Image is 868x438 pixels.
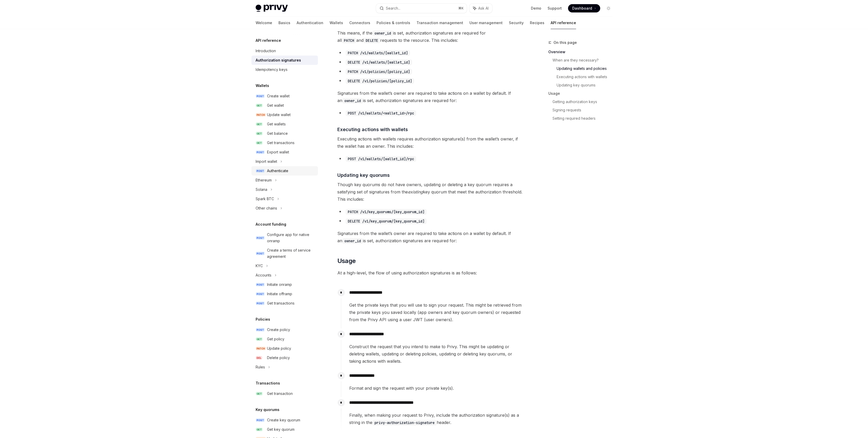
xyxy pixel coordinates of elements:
span: PATCH [256,113,266,117]
a: User management [469,17,503,29]
a: GETGet balance [251,129,318,138]
div: Authorization signatures [256,57,301,63]
span: GET [256,337,263,341]
a: POSTCreate policy [251,325,318,334]
span: POST [256,328,265,332]
div: Get policy [267,336,284,342]
h5: Policies [256,316,270,322]
span: Signatures from the wallet’s owner are required to take actions on a wallet by default. If an is ... [337,90,524,104]
h5: Account funding [256,221,286,227]
a: Authorization signatures [251,56,318,65]
a: POSTGet transactions [251,299,318,308]
a: POSTExport wallet [251,147,318,157]
div: Rules [256,364,265,370]
h5: Transactions [256,380,280,386]
span: POST [256,252,265,255]
img: light logo [256,5,288,12]
a: GETGet key quorum [251,425,318,434]
button: Toggle dark mode [604,4,613,12]
a: Updating key quorums [557,81,617,89]
a: PATCHUpdate policy [251,344,318,353]
div: Search... [386,5,400,11]
span: Get the private keys that you will use to sign your request. This might be retrieved from the pri... [349,301,524,323]
button: Ask AI [469,4,492,13]
a: Overview [548,48,617,56]
div: Create key quorum [267,417,300,423]
a: Basics [278,17,290,29]
div: Export wallet [267,149,289,155]
code: owner_id [372,30,393,36]
div: Initiate offramp [267,291,292,297]
a: Demo [531,6,541,11]
a: Dashboard [568,4,600,12]
code: owner_id [342,98,363,104]
code: DELETE /v1/wallets/[wallet_id] [346,59,412,65]
a: Recipes [530,17,544,29]
code: DELETE /v1/key_quorum/[key_quorum_id] [346,218,427,224]
span: Executing actions with wallets [337,126,408,133]
div: Authenticate [267,168,288,174]
code: PATCH [342,38,356,43]
code: DELETE /v1/policies/[policy_id] [346,78,414,84]
a: API reference [551,17,576,29]
div: Idempotency keys [256,66,288,73]
a: GETGet wallets [251,119,318,129]
a: When are they necessary? [552,56,617,64]
div: Ethereum [256,177,272,183]
a: Signing requests [552,106,617,114]
a: POSTCreate key quorum [251,415,318,425]
a: POSTConfigure app for native onramp [251,230,318,246]
div: Spark BTC [256,196,274,202]
div: Delete policy [267,355,290,361]
div: Import wallet [256,158,277,165]
a: Transaction management [416,17,463,29]
div: Get wallet [267,102,284,109]
span: Though key quorums do not have owners, updating or deleting a key quorum requires a satisfying se... [337,181,524,203]
a: PATCHUpdate wallet [251,110,318,119]
span: Updating key quorums [337,172,390,179]
div: Initiate onramp [267,281,292,288]
span: DEL [256,356,262,360]
a: GETGet wallet [251,101,318,110]
a: Authentication [297,17,323,29]
div: Introduction [256,48,276,54]
div: Create a terms of service agreement [267,247,315,260]
span: GET [256,122,263,126]
a: GETGet policy [251,334,318,344]
a: Introduction [251,46,318,56]
span: Executing actions with wallets requires authorization signature(s) from the wallet’s owner, if th... [337,135,524,150]
span: GET [256,428,263,432]
a: Updating wallets and policies [557,64,617,73]
div: Format and sign the request with your private key(s). [349,385,524,392]
a: POSTInitiate onramp [251,280,318,289]
span: POST [256,169,265,173]
a: Policies & controls [377,17,410,29]
span: Dashboard [572,6,592,11]
a: POSTInitiate offramp [251,289,318,299]
a: Welcome [256,17,272,29]
span: POST [256,94,265,98]
div: Get transactions [267,140,295,146]
span: POST [256,301,265,305]
div: Other chains [256,205,277,211]
span: Finally, when making your request to Privy, include the authorization signature(s) as a string in... [349,412,524,426]
span: GET [256,141,263,145]
a: Security [509,17,524,29]
a: POSTCreate wallet [251,91,318,101]
code: POST /v1/wallets/[wallet_id]/rpc [346,156,416,162]
div: Update policy [267,345,291,352]
span: Usage [337,257,356,265]
a: GETGet transaction [251,389,318,398]
a: Wallets [330,17,343,29]
div: Get balance [267,130,288,137]
code: privy-authorization-signature [372,420,437,426]
span: PATCH [256,347,266,351]
div: Get transactions [267,300,295,306]
span: POST [256,283,265,287]
div: Update wallet [267,112,291,118]
span: POST [256,150,265,154]
code: owner_id [342,238,363,244]
h5: API reference [256,37,281,44]
code: PATCH /v1/policies/[policy_id] [346,69,412,75]
a: Idempotency keys [251,65,318,74]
